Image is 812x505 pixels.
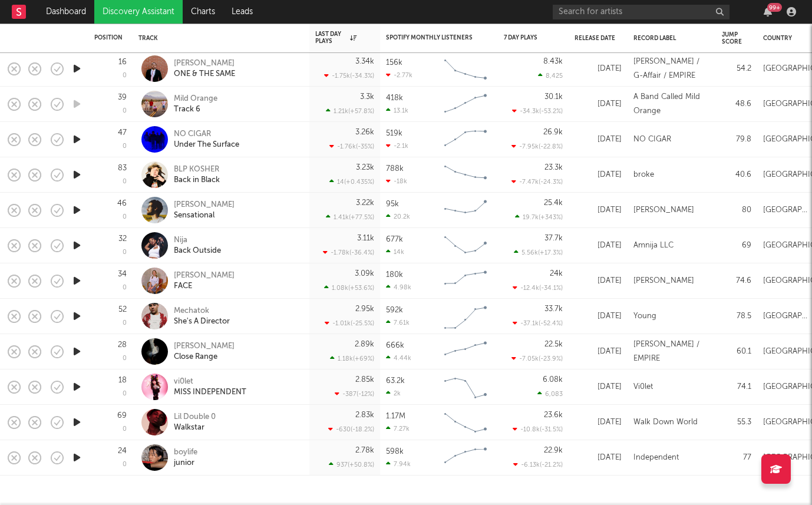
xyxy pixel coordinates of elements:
div: 34 [118,270,127,278]
div: Mild Orange [174,94,217,104]
div: 592k [386,306,403,314]
a: Mild OrangeTrack 6 [174,94,217,115]
div: 0 [123,72,127,79]
div: 1.18k ( +69 % ) [330,355,374,362]
div: 80 [722,203,751,217]
div: [PERSON_NAME] [174,58,235,69]
div: 18 [118,377,127,384]
div: Nija [174,235,221,246]
div: Vi0let [633,380,653,394]
div: -2.77k [386,71,412,79]
div: ONE & THE SAME [174,69,235,80]
div: 22.9k [544,447,563,454]
div: broke [633,168,654,182]
div: 0 [123,391,127,397]
div: 3.09k [355,270,374,278]
a: MechatokShe's A Director [174,306,230,327]
div: 7.94k [386,460,411,468]
div: 8.43k [543,58,563,65]
div: 69 [722,239,751,253]
div: 52 [118,306,127,313]
div: 74.6 [722,274,751,288]
div: -6.13k ( -21.2 % ) [513,461,563,468]
svg: Chart title [439,337,492,367]
div: 63.2k [386,377,405,385]
div: Track [138,35,298,42]
div: 16 [118,58,127,66]
svg: Chart title [439,54,492,84]
div: Spotify Monthly Listeners [386,34,474,41]
div: 19.7k ( +343 % ) [515,213,563,221]
div: 24k [550,270,563,278]
div: 3.23k [356,164,374,171]
div: 3.26k [355,128,374,136]
div: 48.6 [722,97,751,111]
div: 78.5 [722,309,751,324]
div: 32 [118,235,127,243]
div: [PERSON_NAME] / G-Affair / EMPIRE [633,55,710,83]
div: [DATE] [575,97,622,111]
div: Lil Double 0 [174,412,216,423]
div: [PERSON_NAME] [174,341,235,352]
div: 8,425 [538,72,563,80]
div: Jump Score [722,31,742,45]
div: 3.34k [355,58,374,65]
div: 3.11k [357,235,374,242]
div: 6,083 [537,390,563,398]
div: -1.78k ( -36.4 % ) [323,249,374,256]
div: 0 [123,108,127,114]
div: Back in Black [174,175,220,186]
div: 7 Day Plays [504,34,545,41]
div: 1.08k ( +53.6 % ) [324,284,374,292]
div: 0 [123,179,127,185]
div: 0 [123,249,127,256]
div: -37.1k ( -52.4 % ) [513,319,563,327]
svg: Chart title [439,302,492,331]
div: 4.98k [386,283,411,291]
div: 418k [386,94,403,102]
div: [DATE] [575,203,622,217]
div: Amnija LLC [633,239,674,253]
div: 666k [386,342,404,349]
div: 23.3k [544,164,563,171]
div: -1.76k ( -35 % ) [329,143,374,150]
a: NijaBack Outside [174,235,221,256]
div: 1.41k ( +77.5 % ) [326,213,374,221]
a: NO CIGARUnder The Surface [174,129,239,150]
div: 0 [123,426,127,433]
div: [DATE] [575,380,622,394]
div: 2.83k [355,411,374,419]
div: -12.4k ( -34.1 % ) [513,284,563,292]
div: 14 ( +0.435 % ) [329,178,374,186]
div: 2.85k [355,376,374,384]
div: 0 [123,143,127,150]
div: FACE [174,281,235,292]
div: NO CIGAR [174,129,239,140]
div: Last Day Plays [315,31,357,45]
div: Walk Down World [633,415,698,430]
div: 30.1k [544,93,563,101]
svg: Chart title [439,125,492,154]
div: Release Date [575,35,616,42]
div: 14k [386,248,404,256]
div: 83 [118,164,127,172]
div: 3.22k [356,199,374,207]
div: 33.7k [544,305,563,313]
div: 4.44k [386,354,411,362]
div: 79.8 [722,133,751,147]
div: 13.1k [386,107,408,114]
div: [DATE] [575,274,622,288]
div: -1.01k ( -25.5 % ) [325,319,374,327]
div: 22.5k [544,341,563,348]
div: 6.08k [543,376,563,384]
div: 39 [118,94,127,101]
div: -2.1k [386,142,408,150]
div: -7.47k ( -24.3 % ) [511,178,563,186]
div: BLP KOSHER [174,164,220,175]
div: 677k [386,236,403,243]
div: 95k [386,200,399,208]
div: 20.2k [386,213,410,220]
svg: Chart title [439,408,492,437]
div: 47 [118,129,127,137]
div: -1.75k ( -34.3 % ) [324,72,374,80]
